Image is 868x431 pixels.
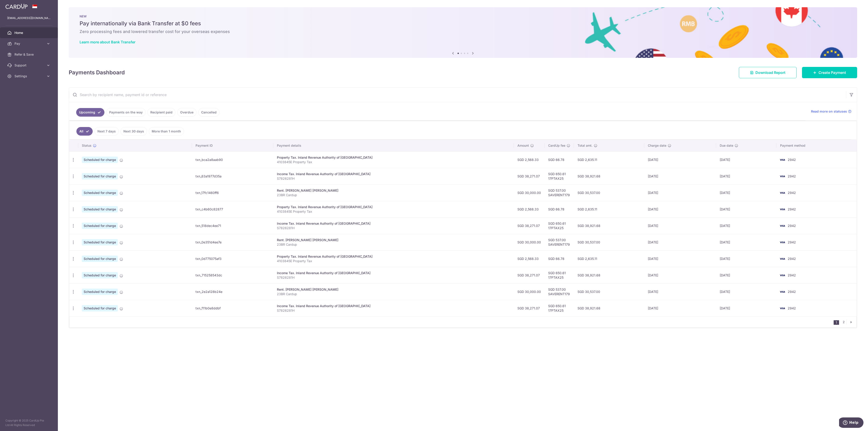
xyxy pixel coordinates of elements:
[514,267,545,283] td: SGD 38,271.07
[545,168,574,184] td: SGD 650.61 17PTAX25
[277,308,510,313] p: S7826281H
[277,205,510,209] div: Property Tax. Inland Revenue Authority of [GEOGRAPHIC_DATA]
[548,143,565,148] span: CardUp fee
[574,267,644,283] td: SGD 38,921.68
[514,168,545,184] td: SGD 38,271.07
[778,157,787,163] img: Bank Card
[273,140,514,151] th: Payment details
[788,257,796,261] span: 2942
[149,127,184,136] a: More than 1 month
[7,16,51,20] p: [EMAIL_ADDRESS][DOMAIN_NAME]
[277,242,510,247] p: 23BR Cardup
[80,14,846,18] p: NEW
[716,283,776,300] td: [DATE]
[545,201,574,217] td: SGD 66.78
[14,31,44,35] span: Home
[755,70,785,75] span: Download Report
[778,256,787,261] img: Bank Card
[192,300,273,316] td: txn_f11b0e8ddbf
[788,224,796,228] span: 2942
[818,70,846,75] span: Create Payment
[76,127,93,136] a: All
[778,207,787,212] img: Bank Card
[192,140,273,151] th: Payment ID
[811,109,847,114] span: Read more on statuses
[574,201,644,217] td: SGD 2,635.11
[788,306,796,310] span: 2942
[788,158,796,162] span: 2942
[716,250,776,267] td: [DATE]
[192,151,273,168] td: txn_bca2a8aab90
[545,184,574,201] td: SGD 537.00 SAVERENT179
[14,74,44,78] span: Settings
[788,290,796,294] span: 2942
[514,151,545,168] td: SGD 2,568.33
[545,267,574,283] td: SGD 650.61 17PTAX25
[80,29,846,34] h6: Zero processing fees and lowered transfer cost for your overseas expenses
[192,184,273,201] td: txn_17fc1460ff6
[80,20,846,27] h5: Pay internationally via Bank Transfer at $0 fees
[192,283,273,300] td: txn_2e2a128b24e
[82,223,118,229] span: Scheduled for charge
[198,108,219,117] a: Cancelled
[82,289,118,295] span: Scheduled for charge
[811,109,851,114] a: Read more on statuses
[514,234,545,250] td: SGD 30,000.00
[82,272,118,278] span: Scheduled for charge
[644,234,716,250] td: [DATE]
[82,239,118,245] span: Scheduled for charge
[545,250,574,267] td: SGD 66.78
[574,234,644,250] td: SGD 30,537.00
[277,254,510,259] div: Property Tax. Inland Revenue Authority of [GEOGRAPHIC_DATA]
[192,168,273,184] td: txn_63a1977d35a
[778,240,787,245] img: Bank Card
[574,184,644,201] td: SGD 30,537.00
[716,267,776,283] td: [DATE]
[739,67,797,78] a: Download Report
[277,271,510,275] div: Income Tax. Inland Revenue Authority of [GEOGRAPHIC_DATA]
[192,201,273,217] td: txn_c4b60c82877
[14,41,44,46] span: Pay
[545,283,574,300] td: SGD 537.00 SAVERENT179
[82,256,118,262] span: Scheduled for charge
[834,317,856,327] nav: pager
[106,108,146,117] a: Payments on the way
[716,217,776,234] td: [DATE]
[574,168,644,184] td: SGD 38,921.68
[574,300,644,316] td: SGD 38,921.68
[517,143,529,148] span: Amount
[574,283,644,300] td: SGD 30,537.00
[277,238,510,242] div: Rent. [PERSON_NAME] [PERSON_NAME]
[277,160,510,164] p: 4103845E Property Tax
[574,250,644,267] td: SGD 2,635.11
[277,188,510,193] div: Rent. [PERSON_NAME] [PERSON_NAME]
[778,306,787,311] img: Bank Card
[841,319,846,325] a: 2
[778,190,787,195] img: Bank Card
[778,273,787,278] img: Bank Card
[69,7,857,58] img: Bank transfer banner
[802,67,857,78] a: Create Payment
[716,168,776,184] td: [DATE]
[82,143,92,148] span: Status
[545,151,574,168] td: SGD 66.78
[514,201,545,217] td: SGD 2,568.33
[82,173,118,179] span: Scheduled for charge
[80,40,135,44] a: Learn more about Bank Transfer
[277,155,510,160] div: Property Tax. Inland Revenue Authority of [GEOGRAPHIC_DATA]
[14,52,44,57] span: Refer & Save
[192,234,273,250] td: txn_0e351d4ee7e
[514,217,545,234] td: SGD 38,271.07
[644,267,716,283] td: [DATE]
[192,267,273,283] td: txn_715258543dc
[788,207,796,211] span: 2942
[82,305,118,311] span: Scheduled for charge
[69,68,125,77] h4: Payments Dashboard
[277,176,510,181] p: S7826281H
[82,157,118,163] span: Scheduled for charge
[545,300,574,316] td: SGD 650.61 17PTAX25
[277,209,510,214] p: 4103845E Property Tax
[277,292,510,296] p: 23BR Cardup
[644,217,716,234] td: [DATE]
